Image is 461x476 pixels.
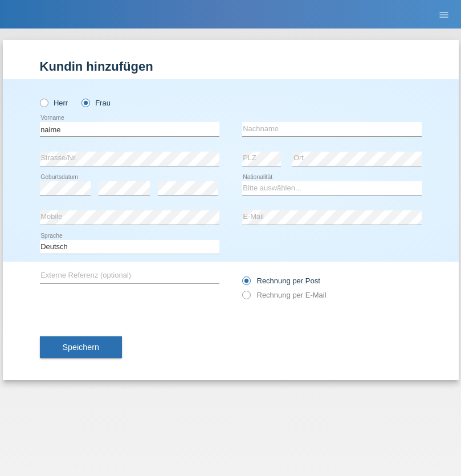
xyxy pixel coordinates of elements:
input: Frau [81,99,89,106]
a: menu [433,11,455,18]
input: Herr [40,99,47,106]
i: menu [438,9,450,21]
input: Rechnung per Post [242,276,250,291]
label: Rechnung per E-Mail [242,291,327,299]
button: Speichern [40,336,122,358]
span: Speichern [63,343,99,352]
label: Frau [81,99,111,107]
label: Rechnung per Post [242,276,320,285]
h1: Kundin hinzufügen [40,59,422,74]
input: Rechnung per E-Mail [242,291,250,305]
label: Herr [40,99,68,107]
